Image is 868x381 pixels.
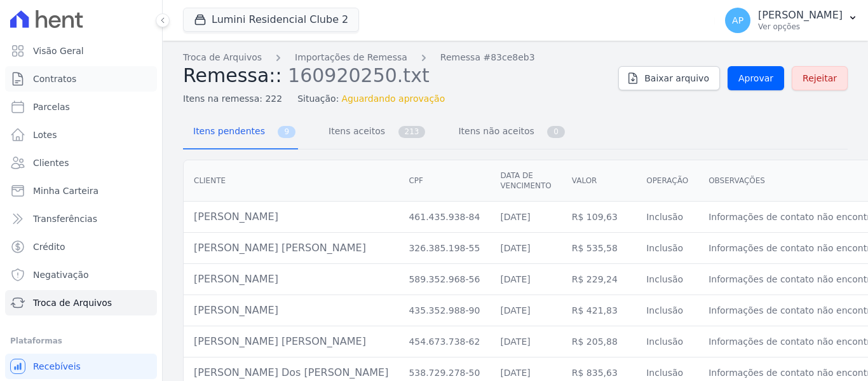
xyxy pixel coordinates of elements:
[490,160,561,202] th: Data de vencimento
[636,295,698,326] td: Inclusão
[636,264,698,295] td: Inclusão
[728,66,784,90] a: Aprovar
[183,116,298,149] a: Itens pendentes 9
[5,262,157,287] a: Negativação
[440,51,535,64] a: Remessa #83ce8eb3
[321,118,388,144] span: Itens aceitos
[732,16,743,25] span: AP
[5,94,157,120] a: Parcelas
[183,51,262,64] a: Troca de Arquivos
[183,8,359,32] button: Lumini Residencial Clube 2
[562,233,636,264] td: R$ 535,58
[618,66,720,90] a: Baixar arquivo
[758,9,843,22] p: [PERSON_NAME]
[184,264,398,295] td: [PERSON_NAME]
[715,3,868,38] button: AP [PERSON_NAME] Ver opções
[803,72,837,85] span: Rejeitar
[636,202,698,233] td: Inclusão
[490,202,561,233] td: [DATE]
[5,66,157,92] a: Contratos
[562,202,636,233] td: R$ 109,63
[33,360,81,373] span: Recebíveis
[184,295,398,326] td: [PERSON_NAME]
[448,116,567,149] a: Itens não aceitos 0
[398,202,490,233] td: 461.435.938-84
[5,178,157,204] a: Minha Carteira
[184,202,398,233] td: [PERSON_NAME]
[5,38,157,64] a: Visão Geral
[5,122,157,148] a: Lotes
[636,160,698,202] th: Operação
[183,116,567,149] nav: Tab selector
[398,295,490,326] td: 435.352.988-90
[490,295,561,326] td: [DATE]
[636,233,698,264] td: Inclusão
[318,116,428,149] a: Itens aceitos 213
[33,184,98,197] span: Minha Carteira
[490,233,561,264] td: [DATE]
[562,264,636,295] td: R$ 229,24
[490,326,561,357] td: [DATE]
[5,290,157,315] a: Troca de Arquivos
[398,126,426,138] span: 213
[184,160,398,202] th: Cliente
[184,326,398,357] td: [PERSON_NAME] [PERSON_NAME]
[186,118,268,144] span: Itens pendentes
[562,326,636,357] td: R$ 205,88
[398,326,490,357] td: 454.673.738-62
[288,63,430,87] span: 160920250.txt
[183,64,282,87] span: Remessa::
[5,234,157,260] a: Crédito
[10,333,152,349] div: Plataformas
[490,264,561,295] td: [DATE]
[295,51,407,64] a: Importações de Remessa
[33,45,84,57] span: Visão Geral
[547,126,565,138] span: 0
[398,160,490,202] th: CPF
[183,92,282,106] span: Itens na remessa: 222
[5,150,157,176] a: Clientes
[5,354,157,379] a: Recebíveis
[278,126,295,138] span: 9
[33,156,69,169] span: Clientes
[183,51,608,64] nav: Breadcrumb
[33,296,112,309] span: Troca de Arquivos
[33,128,57,141] span: Lotes
[33,268,89,281] span: Negativação
[562,295,636,326] td: R$ 421,83
[184,233,398,264] td: [PERSON_NAME] [PERSON_NAME]
[562,160,636,202] th: Valor
[398,264,490,295] td: 589.352.968-56
[33,240,65,253] span: Crédito
[33,100,70,113] span: Parcelas
[33,73,76,85] span: Contratos
[341,92,445,106] span: Aguardando aprovação
[758,22,843,32] p: Ver opções
[297,92,339,106] span: Situação:
[5,206,157,232] a: Transferências
[792,66,848,90] a: Rejeitar
[398,233,490,264] td: 326.385.198-55
[738,72,773,85] span: Aprovar
[636,326,698,357] td: Inclusão
[644,72,709,85] span: Baixar arquivo
[451,118,536,144] span: Itens não aceitos
[33,212,97,225] span: Transferências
